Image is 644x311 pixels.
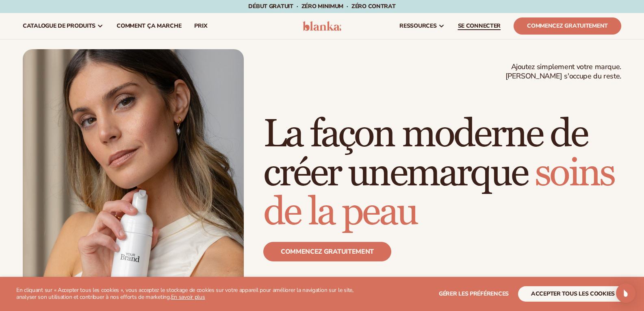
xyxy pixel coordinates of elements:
a: En savoir plus [171,293,205,301]
button: Gérer les préférences [439,286,509,302]
font: soins de la peau [263,150,614,236]
a: SE CONNECTER [451,13,507,39]
font: · [297,2,298,10]
font: SE CONNECTER [458,22,501,30]
font: Gérer les préférences [439,290,509,298]
font: ZÉRO contrat [351,2,396,10]
font: [PERSON_NAME] s'occupe du reste. [505,71,621,81]
font: ZÉRO minimum [301,2,344,10]
a: catalogue de produits [16,13,110,39]
font: Début gratuit [248,2,293,10]
font: catalogue de produits [23,22,95,30]
font: Ajoutez simplement votre marque. [511,62,621,72]
font: prix [194,22,207,30]
font: accepter tous les cookies [531,290,615,298]
font: marque [406,150,527,197]
font: · [347,2,348,10]
a: Comment ça marche [110,13,188,39]
a: ressources [393,13,451,39]
font: En cliquant sur « Accepter tous les cookies », vous acceptez le stockage de cookies sur votre app... [16,286,353,301]
img: logo [303,21,341,31]
a: prix [188,13,214,39]
a: Commencez gratuitement [263,242,391,261]
font: Comment ça marche [117,22,181,30]
font: Commencez gratuitement [281,247,374,256]
button: accepter tous les cookies [518,286,628,302]
font: La façon moderne [263,111,542,158]
font: de créer une [263,111,587,197]
font: ressources [399,22,436,30]
font: Commencez gratuitement [527,22,608,30]
a: Commencez gratuitement [514,17,621,35]
div: Ouvrir Intercom Messenger [616,283,635,303]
